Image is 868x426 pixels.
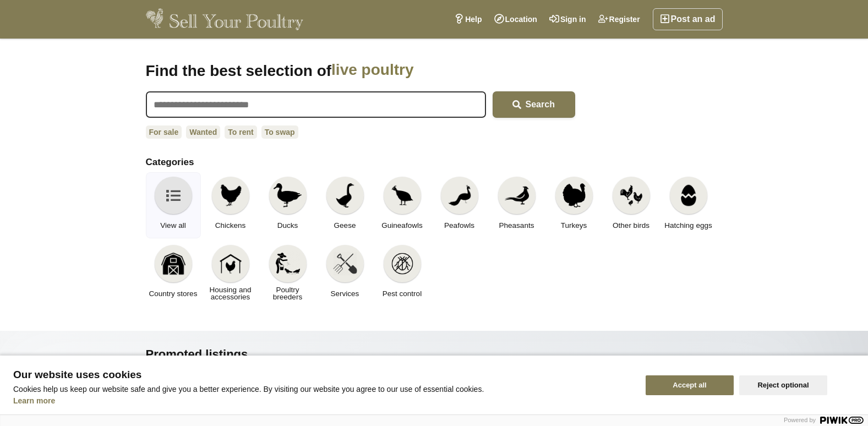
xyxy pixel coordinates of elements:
button: Accept all [646,375,734,395]
img: Country stores [161,252,185,276]
a: Register [592,8,646,30]
a: For sale [146,125,182,139]
a: View all [146,172,201,238]
a: Other birds Other birds [604,172,659,238]
img: Ducks [274,183,301,207]
a: Geese Geese [318,172,373,238]
a: Pheasants Pheasants [489,172,544,238]
img: Hatching eggs [676,183,701,207]
span: Our website uses cookies [13,369,632,380]
h2: Promoted listings [146,347,723,362]
a: Ducks Ducks [260,172,315,238]
button: Search [493,91,575,118]
img: Chickens [219,183,243,207]
span: Other birds [613,222,649,229]
a: To rent [225,125,256,139]
a: Chickens Chickens [203,172,258,238]
img: Peafowls [447,183,472,207]
img: Other birds [619,183,643,207]
span: Turkeys [561,222,587,229]
span: live poultry [331,61,516,80]
a: To swap [261,125,298,139]
h2: Categories [146,157,723,168]
img: Pest control [390,252,414,276]
span: Guineafowls [381,222,422,229]
a: Turkeys Turkeys [547,172,602,238]
span: Powered by [784,417,816,423]
img: Housing and accessories [219,252,243,276]
a: Hatching eggs Hatching eggs [661,172,716,238]
a: Guineafowls Guineafowls [375,172,430,238]
span: Geese [334,222,356,229]
img: Guineafowls [390,183,414,207]
a: Wanted [186,125,220,139]
span: Poultry breeders [264,286,312,301]
img: Services [333,252,357,276]
span: Services [331,290,359,297]
a: Location [488,8,543,30]
img: Pheasants [505,183,529,207]
span: Chickens [215,222,246,229]
a: Services Services [318,241,373,307]
span: Search [526,100,555,109]
a: Help [448,8,488,30]
span: Pheasants [499,222,534,229]
a: Peafowls Peafowls [432,172,487,238]
a: Post an ad [653,8,723,30]
h1: Find the best selection of [146,61,575,80]
img: Geese [333,183,357,207]
span: Housing and accessories [206,286,255,301]
img: Sell Your Poultry [146,8,304,30]
img: Turkeys [562,183,586,207]
a: Sign in [543,8,592,30]
a: Country stores Country stores [146,241,201,307]
button: Reject optional [739,375,827,395]
span: Hatching eggs [664,222,712,229]
span: Pest control [383,290,422,297]
a: Housing and accessories Housing and accessories [203,241,258,307]
a: Learn more [13,396,55,405]
a: Pest control Pest control [375,241,430,307]
a: Poultry breeders Poultry breeders [260,241,315,307]
img: Poultry breeders [276,252,300,276]
span: Country stores [149,290,198,297]
span: Ducks [277,222,298,229]
p: Cookies help us keep our website safe and give you a better experience. By visiting our website y... [13,385,632,394]
span: View all [160,222,185,229]
span: Peafowls [444,222,474,229]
